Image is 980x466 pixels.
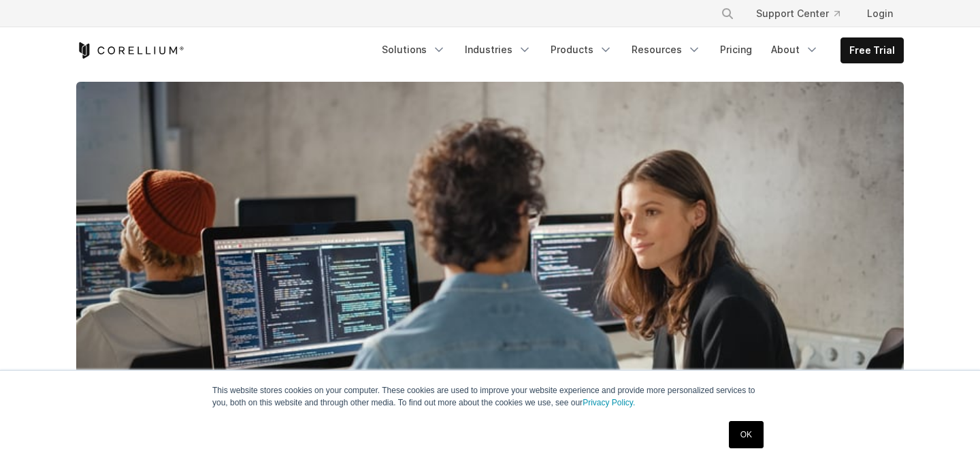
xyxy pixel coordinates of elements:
a: Support Center [745,1,851,26]
a: About [763,37,827,62]
a: Products [542,37,621,62]
a: OK [729,421,764,448]
a: Solutions [374,37,454,62]
a: Free Trial [841,38,903,63]
a: Privacy Policy. [583,398,635,407]
a: Login [856,1,904,26]
a: Industries [457,37,540,62]
div: Navigation Menu [704,1,904,26]
div: Navigation Menu [374,37,904,63]
a: Corellium Home [76,42,184,59]
a: Pricing [712,37,760,62]
p: This website stores cookies on your computer. These cookies are used to improve your website expe... [212,384,768,409]
button: Search [715,1,740,26]
a: Resources [623,37,709,62]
